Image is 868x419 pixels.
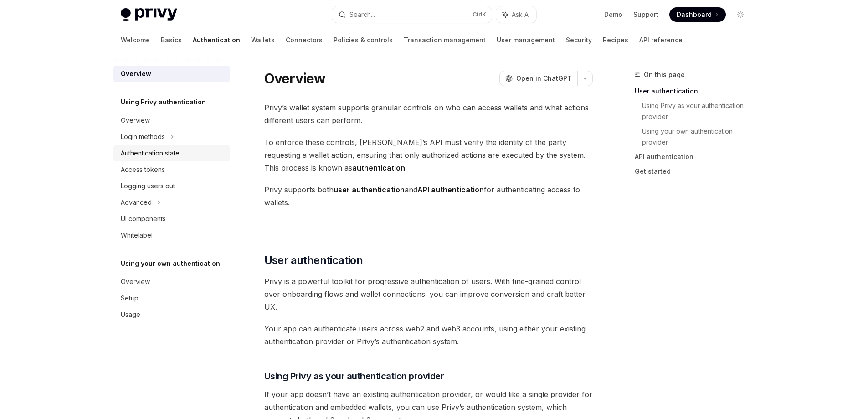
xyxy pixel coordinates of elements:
a: Basics [161,29,182,51]
a: Welcome [121,29,150,51]
button: Open in ChatGPT [499,71,577,86]
h5: Using your own authentication [121,258,220,269]
span: Open in ChatGPT [516,74,572,83]
a: Authentication [193,29,240,51]
a: Demo [604,10,622,19]
span: Privy’s wallet system supports granular controls on who can access wallets and what actions diffe... [264,101,593,127]
a: User authentication [635,84,755,98]
span: Privy is a powerful toolkit for progressive authentication of users. With fine-grained control ov... [264,275,593,313]
a: Wallets [251,29,275,51]
div: Overview [121,68,151,79]
a: Logging users out [113,178,230,194]
div: Login methods [121,131,165,142]
button: Toggle dark mode [733,7,748,22]
a: Usage [113,306,230,323]
div: Logging users out [121,181,175,191]
a: Connectors [286,29,323,51]
a: Security [566,29,592,51]
button: Ask AI [496,6,536,23]
div: Authentication state [121,148,180,159]
a: Overview [113,274,230,290]
a: UI components [113,211,230,227]
strong: user authentication [334,185,405,194]
img: light logo [121,8,177,21]
div: Overview [121,276,150,287]
div: UI components [121,213,166,224]
div: Usage [121,309,140,320]
div: Access tokens [121,164,165,175]
span: Privy supports both and for authenticating access to wallets. [264,183,593,209]
span: User authentication [264,253,363,268]
a: Transaction management [404,29,486,51]
div: Setup [121,293,139,304]
a: API reference [639,29,683,51]
span: Ctrl K [473,11,486,18]
a: Recipes [603,29,628,51]
h1: Overview [264,70,326,87]
span: Ask AI [512,10,530,19]
div: Search... [349,9,375,20]
div: Overview [121,115,150,126]
a: Get started [635,164,755,179]
span: Using Privy as your authentication provider [264,370,444,383]
span: Your app can authenticate users across web2 and web3 accounts, using either your existing authent... [264,322,593,348]
a: User management [497,29,555,51]
a: Overview [113,66,230,82]
a: Overview [113,112,230,129]
span: To enforce these controls, [PERSON_NAME]’s API must verify the identity of the party requesting a... [264,136,593,174]
div: Whitelabel [121,230,153,241]
a: Using your own authentication provider [642,124,755,150]
a: Access tokens [113,161,230,178]
h5: Using Privy authentication [121,97,206,108]
a: Dashboard [669,7,726,22]
span: Dashboard [677,10,712,19]
a: Whitelabel [113,227,230,243]
strong: authentication [352,163,405,172]
a: Using Privy as your authentication provider [642,98,755,124]
a: Authentication state [113,145,230,161]
a: Setup [113,290,230,306]
a: Policies & controls [334,29,393,51]
div: Advanced [121,197,152,208]
strong: API authentication [417,185,484,194]
a: Support [633,10,658,19]
span: On this page [644,69,685,80]
button: Search...CtrlK [332,6,492,23]
a: API authentication [635,150,755,164]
